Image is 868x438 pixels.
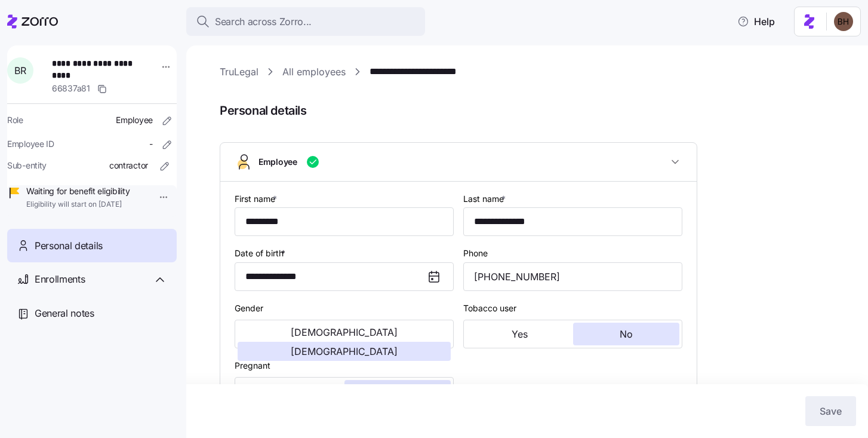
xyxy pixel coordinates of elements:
span: No [620,329,633,339]
span: Employee [258,156,297,168]
span: B R [14,66,26,75]
span: General notes [35,306,94,321]
button: Search across Zorro... [186,7,425,36]
label: Date of birth [235,247,288,260]
span: Sub-entity [7,160,47,171]
span: [DEMOGRAPHIC_DATA] [291,347,398,356]
span: Enrollments [35,272,85,287]
a: TruLegal [220,65,258,79]
label: Last name [463,192,508,206]
label: Pregnant [235,359,270,372]
label: First name [235,192,279,206]
button: Save [805,396,856,426]
label: Tobacco user [463,302,516,315]
button: Help [728,10,784,33]
span: contractor [109,160,148,171]
span: Employee [116,114,153,126]
span: Help [737,14,775,29]
img: c3c218ad70e66eeb89914ccc98a2927c [834,12,853,31]
span: Role [7,114,23,126]
span: Employee ID [7,138,54,150]
span: Yes [512,329,528,339]
span: Waiting for benefit eligibility [26,185,130,197]
span: Save [820,404,842,418]
span: [DEMOGRAPHIC_DATA] [291,327,398,337]
label: Phone [463,247,488,260]
span: Search across Zorro... [215,14,312,29]
button: Employee [220,143,697,182]
input: Phone [463,262,682,291]
span: Personal details [220,101,851,121]
a: All employees [282,65,346,79]
span: Personal details [35,238,103,253]
span: - [149,138,153,150]
span: 66837a81 [52,82,90,94]
label: Gender [235,302,263,315]
span: Eligibility will start on [DATE] [26,200,130,210]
